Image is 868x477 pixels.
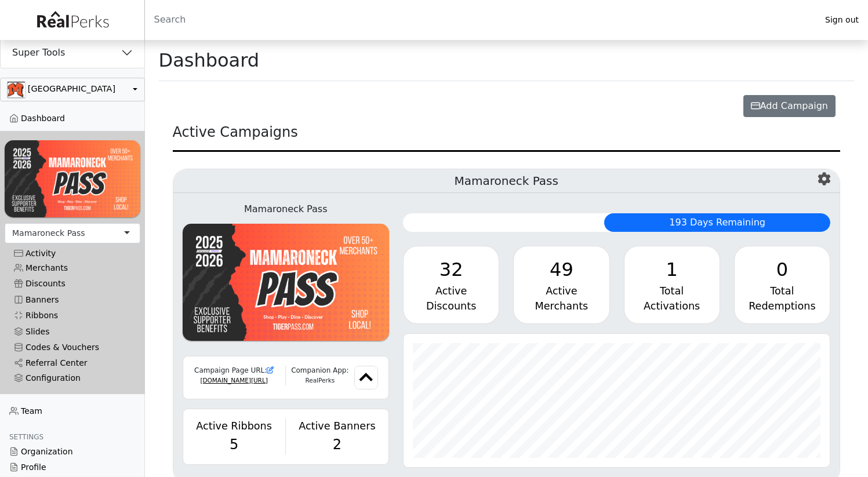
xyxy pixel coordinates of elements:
img: UvwXJMpi3zTF1NL6z0MrguGCGojMqrs78ysOqfof.png [183,224,390,341]
a: 32 Active Discounts [403,246,499,324]
div: RealPerks [286,376,354,385]
div: 2 [293,434,382,455]
a: Merchants [5,260,140,276]
div: Total [744,283,820,298]
a: 1 Total Activations [624,246,720,324]
div: Active Ribbons [190,418,278,434]
div: Companion App: [286,366,354,376]
div: Mamaroneck Pass [12,227,85,239]
button: Add Campaign [743,95,836,117]
a: Ribbons [5,308,140,323]
img: UvwXJMpi3zTF1NL6z0MrguGCGojMqrs78ysOqfof.png [5,140,140,217]
div: Campaign Page URL: [190,366,278,376]
a: [DOMAIN_NAME][URL] [200,377,267,384]
div: 193 Days Remaining [604,213,830,232]
div: Active [523,283,600,298]
img: 0SBPtshqTvrgEtdEgrWk70gKnUHZpYRm94MZ5hDb.png [8,82,25,97]
div: Redemptions [744,298,820,314]
button: Super Tools [1,38,144,68]
div: Mamaroneck Pass [183,202,390,216]
div: Configuration [14,373,131,383]
div: Active Banners [293,418,382,434]
div: 0 [744,256,820,283]
a: Active Banners 2 [293,418,382,454]
a: 49 Active Merchants [513,246,609,324]
div: 49 [523,256,600,283]
a: 0 Total Redemptions [734,246,830,324]
input: Search [145,6,816,34]
a: Banners [5,292,140,308]
div: Merchants [523,298,600,314]
img: favicon.png [354,366,378,389]
div: Discounts [413,298,489,314]
span: Settings [9,433,43,441]
div: 32 [413,256,489,283]
a: Codes & Vouchers [5,340,140,355]
h1: Dashboard [159,49,260,71]
a: Active Ribbons 5 [190,418,278,454]
div: Activations [634,298,710,314]
div: Active Campaigns [173,122,841,152]
div: 1 [634,256,710,283]
a: Slides [5,323,140,339]
img: real_perks_logo-01.svg [31,7,114,33]
a: Discounts [5,276,140,292]
div: Active [413,283,489,298]
h5: Mamaroneck Pass [173,169,840,193]
div: Activity [14,249,131,258]
a: Sign out [816,12,868,28]
div: 5 [190,434,278,455]
div: Total [634,283,710,298]
a: Referral Center [5,355,140,371]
